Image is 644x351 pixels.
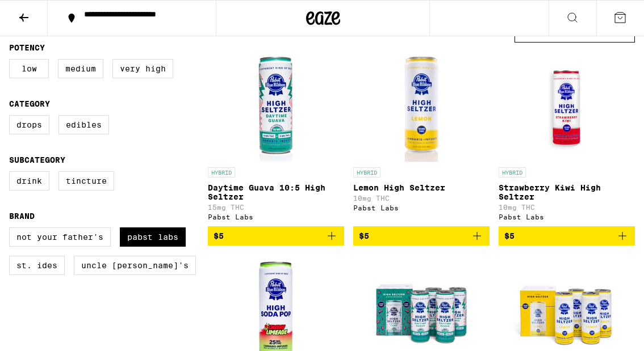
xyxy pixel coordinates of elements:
a: Open page for Lemon High Seltzer from Pabst Labs [353,48,490,226]
label: Drops [9,115,49,134]
img: Pabst Labs - Daytime Guava 10:5 High Seltzer [219,48,333,162]
p: HYBRID [499,167,526,177]
legend: Subcategory [9,155,65,164]
label: Tincture [58,171,114,191]
label: Uncle [PERSON_NAME]'s [74,256,196,275]
label: Medium [58,59,103,78]
button: Add to bag [499,226,635,246]
span: $5 [359,231,369,240]
p: HYBRID [208,167,235,177]
label: Very High [112,59,173,78]
p: 10mg THC [499,204,635,211]
div: Pabst Labs [353,204,490,212]
span: $5 [504,231,515,240]
span: Hi. Need any help? [7,8,82,17]
label: Low [9,59,49,78]
p: Lemon High Seltzer [353,183,490,192]
p: 10mg THC [353,194,490,202]
button: Add to bag [353,226,490,246]
a: Open page for Daytime Guava 10:5 High Seltzer from Pabst Labs [208,48,344,226]
span: $5 [214,231,224,240]
legend: Potency [9,43,45,52]
label: Drink [9,171,49,191]
label: St. Ides [9,256,65,275]
legend: Brand [9,212,35,221]
p: Strawberry Kiwi High Seltzer [499,183,635,201]
div: Pabst Labs [499,213,635,221]
img: Pabst Labs - Lemon High Seltzer [365,48,478,162]
label: Pabst Labs [120,227,186,247]
a: Open page for Strawberry Kiwi High Seltzer from Pabst Labs [499,48,635,226]
label: Edibles [58,115,109,134]
p: Daytime Guava 10:5 High Seltzer [208,183,344,201]
img: Pabst Labs - Strawberry Kiwi High Seltzer [510,48,624,162]
p: HYBRID [353,167,380,177]
div: Pabst Labs [208,213,344,221]
p: 15mg THC [208,204,344,211]
button: Add to bag [208,226,344,246]
label: Not Your Father's [9,227,111,247]
legend: Category [9,99,50,108]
